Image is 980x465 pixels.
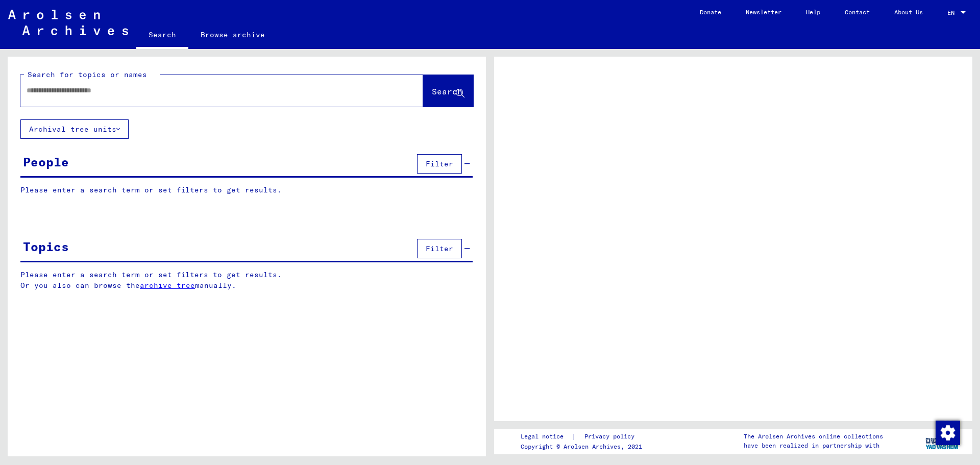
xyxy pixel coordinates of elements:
div: Change consent [935,420,960,445]
img: Change consent [936,421,960,445]
button: Archival tree units [20,119,129,139]
p: Copyright © Arolsen Archives, 2021 [521,442,647,451]
mat-label: Search for topics or names [28,70,147,79]
button: Filter [417,239,462,258]
span: EN [947,9,959,16]
button: Filter [417,154,462,174]
img: yv_logo.png [923,428,962,454]
div: Topics [23,237,69,256]
span: Search [432,86,462,96]
button: Search [423,75,473,107]
a: Search [136,22,188,49]
a: Privacy policy [576,431,647,442]
p: have been realized in partnership with [744,441,883,450]
p: Please enter a search term or set filters to get results. Or you also can browse the manually. [20,270,473,291]
div: | [521,431,647,442]
span: Filter [426,244,453,253]
a: Browse archive [188,22,277,47]
span: Filter [426,159,453,168]
p: The Arolsen Archives online collections [744,432,883,441]
p: Please enter a search term or set filters to get results. [20,185,473,195]
img: Arolsen_neg.svg [8,10,128,35]
div: People [23,153,69,171]
a: Legal notice [521,431,572,442]
a: archive tree [140,281,195,290]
